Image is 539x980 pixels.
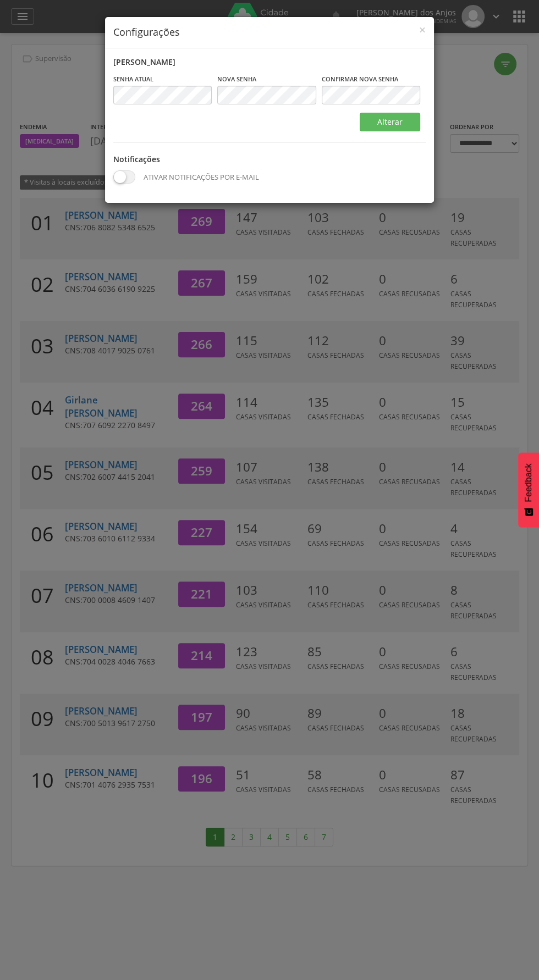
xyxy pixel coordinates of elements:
[113,154,160,165] label: Notificações
[518,452,539,527] button: Feedback - Mostrar pesquisa
[113,57,175,68] label: [PERSON_NAME]
[524,463,533,502] span: Feedback
[113,25,426,40] h4: Configurações
[360,113,420,131] button: Alterar
[322,75,398,84] label: Confirmar nova senha
[144,170,259,184] p: Ativar notificações por e-mail
[419,24,426,36] button: Close
[217,75,256,84] label: Nova senha
[419,22,426,37] span: ×
[113,75,153,84] label: Senha atual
